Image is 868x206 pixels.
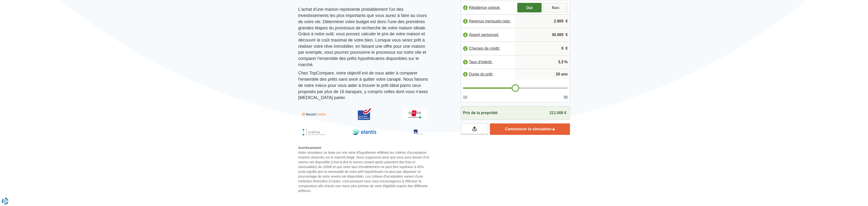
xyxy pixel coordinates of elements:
span: % [564,59,568,65]
img: Record Credits [302,108,326,120]
img: Demetris [403,108,427,120]
input: | [517,28,568,41]
label: Taux d'intérêt: [461,57,515,67]
label: Charges de crédit: [461,43,515,54]
span: Avertissement [298,145,431,150]
label: Non [543,3,568,12]
span: ans [561,72,568,77]
label: Durée du prêt: [461,69,515,79]
img: Commencer la simulation [551,127,555,132]
span: 30 [563,95,568,100]
img: Axa [408,126,427,138]
label: Résidence unique: [461,2,515,13]
p: Notre simulateur se base sur une série d'hypothèses reflétant les critères d'acceptation moyens o... [298,145,431,193]
a: Partagez vos résultats [461,123,488,135]
span: 10 [463,95,467,100]
p: Chez TopCompare, notre objectif est de vous aider à comparer l'ensemble des prêts sans avoir à qu... [298,70,431,101]
label: Apport personnel: [461,30,515,40]
label: Revenus mensuels nets: [461,16,515,26]
img: Elantis [352,126,376,138]
a: Commencer la simulation [490,123,570,135]
img: Krefima [302,126,326,138]
span: € [566,46,568,51]
p: L'achat d'une maison représente probablement l'un des investissements les plus importants que vou... [298,6,431,68]
img: BPost Banque [352,108,376,120]
input: | [517,15,568,28]
span: € [566,19,568,24]
input: | [517,42,568,55]
span: € [566,32,568,38]
input: | [517,56,568,69]
span: 211.000 € [549,111,566,115]
label: Oui [517,3,542,12]
span: Prix de la propriété [463,110,497,116]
